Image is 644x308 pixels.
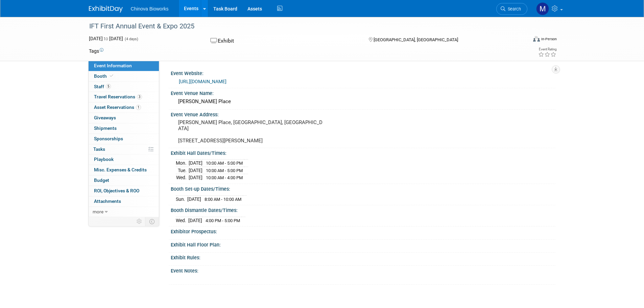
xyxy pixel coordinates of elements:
a: Shipments [89,123,159,134]
td: Mon. [176,160,189,167]
div: Exhibit [208,35,358,47]
a: [URL][DOMAIN_NAME] [179,79,226,84]
div: Event Rating [538,48,556,51]
div: Booth Set-up Dates/Times: [171,184,555,192]
span: [DATE] [DATE] [89,36,123,41]
td: Wed. [176,174,189,181]
span: Event Information [94,63,132,68]
div: Event Notes: [171,266,555,274]
a: Asset Reservations1 [89,102,159,113]
span: (4 days) [124,37,138,41]
a: Search [496,3,527,15]
span: ROI, Objectives & ROO [94,188,139,193]
td: Toggle Event Tabs [145,217,159,226]
td: [DATE] [189,167,202,174]
span: 10:00 AM - 4:00 PM [206,175,243,180]
div: Event Format [487,35,557,45]
i: Booth reservation complete [110,74,113,78]
div: Booth Dismantle Dates/Times: [171,205,555,214]
a: Staff5 [89,82,159,92]
a: Travel Reservations3 [89,92,159,102]
div: Exhibit Rules: [171,253,555,261]
td: Tue. [176,167,189,174]
td: [DATE] [189,160,202,167]
img: Marcus Brown [536,2,549,15]
span: Playbook [94,157,114,162]
a: Booth [89,71,159,81]
td: [DATE] [189,174,202,181]
td: [DATE] [187,195,201,203]
td: Tags [89,48,103,54]
span: Chinova Bioworks [131,6,169,11]
span: Staff [94,84,111,89]
span: 10:00 AM - 5:00 PM [206,168,243,173]
span: Booth [94,73,115,79]
span: Attachments [94,198,121,204]
span: Sponsorships [94,136,123,141]
a: Misc. Expenses & Credits [89,165,159,175]
div: Event Venue Address: [171,110,555,118]
a: ROI, Objectives & ROO [89,186,159,196]
a: Sponsorships [89,134,159,144]
span: 3 [137,94,142,99]
a: Tasks [89,144,159,155]
td: Personalize Event Tab Strip [134,217,145,226]
img: ExhibitDay [89,6,123,13]
span: 5 [106,84,111,89]
div: IFT First Annual Event & Expo 2025 [87,20,517,32]
a: Budget [89,175,159,186]
div: Exhibitor Prospectus: [171,227,555,235]
a: Event Information [89,61,159,71]
span: 10:00 AM - 5:00 PM [206,161,243,166]
a: Attachments [89,196,159,207]
span: to [103,36,109,41]
a: more [89,207,159,217]
span: [GEOGRAPHIC_DATA], [GEOGRAPHIC_DATA] [374,37,458,42]
span: Giveaways [94,115,116,120]
div: Event Venue Name: [171,88,555,97]
a: Giveaways [89,113,159,123]
span: Search [505,6,521,11]
td: [DATE] [188,217,202,224]
pre: [PERSON_NAME] Place, [GEOGRAPHIC_DATA], [GEOGRAPHIC_DATA] [STREET_ADDRESS][PERSON_NAME] [178,119,324,144]
div: Exhibit Hall Floor Plan: [171,240,555,248]
span: 4:00 PM - 5:00 PM [206,218,240,223]
span: Shipments [94,125,117,131]
a: Playbook [89,155,159,165]
div: [PERSON_NAME] Place [176,96,550,107]
td: Sun. [176,195,187,203]
span: 8:00 AM - 10:00 AM [205,197,241,202]
div: Exhibit Hall Dates/Times: [171,148,555,157]
span: Budget [94,177,109,183]
div: Event Website: [171,68,555,77]
span: Travel Reservations [94,94,142,99]
img: Format-Inperson.png [533,36,540,42]
span: Misc. Expenses & Credits [94,167,147,172]
span: Tasks [93,146,105,152]
span: 1 [136,105,141,110]
span: more [93,209,103,214]
td: Wed. [176,217,188,224]
span: Asset Reservations [94,104,141,110]
div: In-Person [541,37,557,42]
